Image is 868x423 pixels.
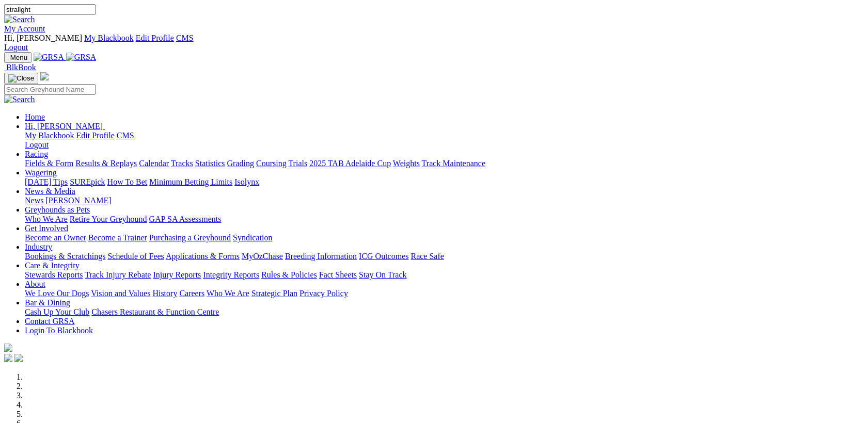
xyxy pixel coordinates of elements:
[25,298,70,307] a: Bar & Dining
[136,34,174,42] a: Edit Profile
[25,252,105,261] a: Bookings & Scratchings
[4,52,31,63] button: Toggle navigation
[149,215,222,223] a: GAP SA Assessments
[25,196,43,205] a: News
[4,34,864,52] div: My Account
[195,159,225,168] a: Statistics
[34,53,64,62] img: GRSA
[359,270,406,279] a: Stay On Track
[25,187,75,196] a: News & Media
[422,159,485,168] a: Track Maintenance
[256,159,287,168] a: Coursing
[25,215,864,224] div: Greyhounds as Pets
[6,63,36,72] span: BlkBook
[25,159,864,168] div: Racing
[25,326,93,335] a: Login To Blackbook
[25,150,48,158] a: Racing
[203,270,259,279] a: Integrity Reports
[4,73,38,84] button: Toggle navigation
[25,233,86,242] a: Become an Owner
[75,159,137,168] a: Results & Replays
[25,233,864,242] div: Get Involved
[25,242,52,251] a: Industry
[88,233,147,242] a: Become a Trainer
[10,54,27,61] span: Menu
[25,252,864,261] div: Industry
[166,252,240,261] a: Applications & Forms
[4,24,45,33] a: My Account
[25,289,89,298] a: We Love Our Dogs
[76,131,115,140] a: Edit Profile
[25,224,68,233] a: Get Involved
[319,270,357,279] a: Fact Sheets
[117,131,134,140] a: CMS
[176,34,194,42] a: CMS
[85,270,151,279] a: Track Injury Rebate
[233,233,272,242] a: Syndication
[25,317,74,326] a: Contact GRSA
[393,159,420,168] a: Weights
[261,270,317,279] a: Rules & Policies
[25,168,57,177] a: Wagering
[25,122,105,131] a: Hi, [PERSON_NAME]
[4,43,28,52] a: Logout
[288,159,307,168] a: Trials
[91,289,150,298] a: Vision and Values
[179,289,204,298] a: Careers
[242,252,283,261] a: MyOzChase
[153,270,201,279] a: Injury Reports
[25,196,864,205] div: News & Media
[207,289,249,298] a: Who We Are
[4,15,35,24] img: Search
[139,159,169,168] a: Calendar
[25,270,864,280] div: Care & Integrity
[171,159,193,168] a: Tracks
[4,344,12,352] img: logo-grsa-white.png
[227,159,254,168] a: Grading
[107,177,148,186] a: How To Bet
[8,74,34,83] img: Close
[25,112,45,121] a: Home
[25,280,45,288] a: About
[285,252,357,261] a: Breeding Information
[25,270,83,279] a: Stewards Reports
[4,63,36,72] a: BlkBook
[25,205,90,214] a: Greyhounds as Pets
[25,307,89,316] a: Cash Up Your Club
[251,289,297,298] a: Strategic Plan
[25,307,864,317] div: Bar & Dining
[70,177,105,186] a: SUREpick
[359,252,408,261] a: ICG Outcomes
[152,289,177,298] a: History
[25,131,864,150] div: Hi, [PERSON_NAME]
[149,233,231,242] a: Purchasing a Greyhound
[84,34,134,42] a: My Blackbook
[66,53,97,62] img: GRSA
[25,159,73,168] a: Fields & Form
[234,177,259,186] a: Isolynx
[25,215,68,223] a: Who We Are
[4,4,96,15] input: Search
[25,131,74,140] a: My Blackbook
[25,261,80,270] a: Care & Integrity
[309,159,391,168] a: 2025 TAB Adelaide Cup
[4,354,12,362] img: facebook.svg
[25,177,68,186] a: [DATE] Tips
[299,289,348,298] a: Privacy Policy
[4,95,35,104] img: Search
[40,72,49,80] img: logo-grsa-white.png
[4,34,82,42] span: Hi, [PERSON_NAME]
[107,252,164,261] a: Schedule of Fees
[411,252,444,261] a: Race Safe
[91,307,219,316] a: Chasers Restaurant & Function Centre
[70,215,147,223] a: Retire Your Greyhound
[25,140,49,149] a: Logout
[14,354,23,362] img: twitter.svg
[25,289,864,298] div: About
[4,84,96,95] input: Search
[25,122,103,131] span: Hi, [PERSON_NAME]
[25,177,864,187] div: Wagering
[149,177,232,186] a: Minimum Betting Limits
[45,196,111,205] a: [PERSON_NAME]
